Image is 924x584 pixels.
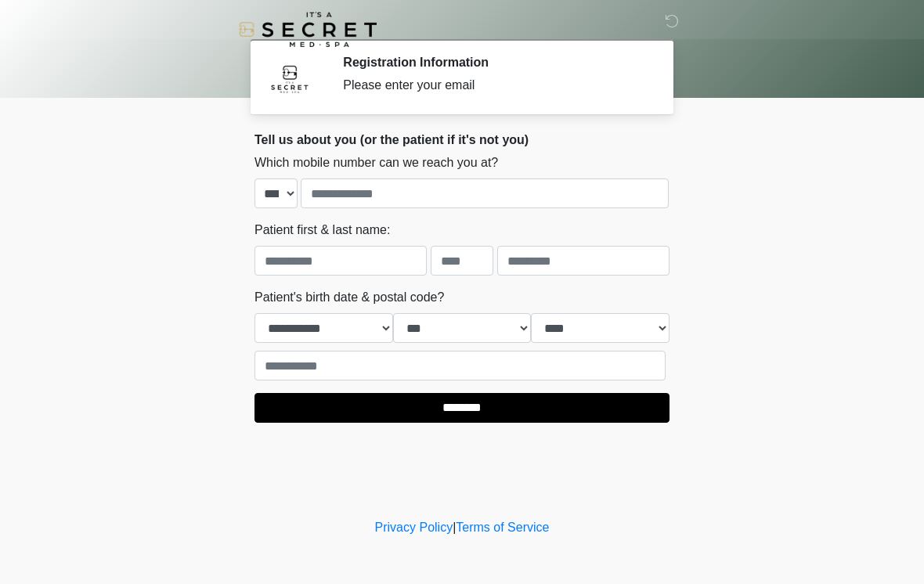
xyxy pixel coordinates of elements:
a: Privacy Policy [375,521,453,534]
label: Which mobile number can we reach you at? [254,153,498,172]
h2: Registration Information [343,55,646,70]
label: Patient's birth date & postal code? [254,288,444,307]
img: It's A Secret Med Spa Logo [239,12,377,47]
h2: Tell us about you (or the patient if it's not you) [254,132,670,147]
label: Patient first & last name: [254,221,390,240]
a: | [453,521,456,534]
div: Please enter your email [343,76,646,95]
a: Terms of Service [456,521,549,534]
img: Agent Avatar [266,55,313,102]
